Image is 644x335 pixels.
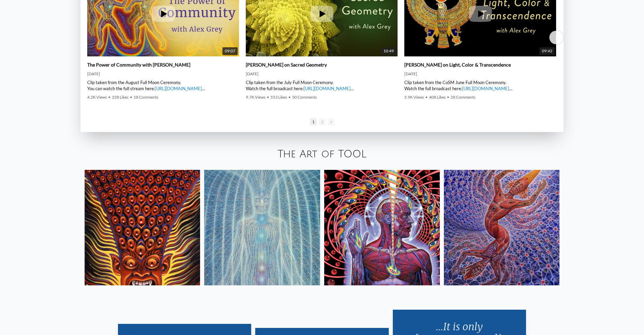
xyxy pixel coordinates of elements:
[404,62,511,68] a: [PERSON_NAME] on Light, Color & Transcendence
[429,95,446,100] span: 408 Likes
[310,118,317,125] span: 1
[278,149,366,160] a: The Art of TOOL
[381,47,396,55] span: 10:49
[292,95,317,100] span: 30 Comments
[222,47,238,55] span: 09:07
[112,95,128,100] span: 228 Likes
[304,86,351,91] a: [URL][DOMAIN_NAME]
[447,95,449,100] span: •
[246,95,265,100] span: 9.7K Views
[108,95,111,100] span: •
[87,62,190,68] a: The Power of Community with [PERSON_NAME]
[425,95,428,100] span: •
[319,118,326,125] span: 2
[404,71,556,77] div: [DATE]
[87,95,107,100] span: 4.2K Views
[404,79,556,92] div: Clip taken from the CoSM June Full Moon Ceremony. Watch the full broadcast here: | [PERSON_NAME] ...
[87,79,239,92] div: Clip taken from the August Full Moon Ceremony. You can watch the full stream here: | [PERSON_NAME...
[270,95,287,100] span: 553 Likes
[134,95,158,100] span: 18 Comments
[155,86,202,91] a: [URL][DOMAIN_NAME]
[130,95,132,100] span: •
[87,71,239,77] div: [DATE]
[267,95,269,100] span: •
[288,95,291,100] span: •
[540,47,555,55] span: 09:42
[462,86,509,91] a: [URL][DOMAIN_NAME]
[404,95,424,100] span: 5.9K Views
[246,71,398,77] div: [DATE]
[246,62,327,68] a: [PERSON_NAME] on Sacred Geometry
[246,79,398,92] div: Clip taken from the July Full Moon Ceremony. Watch the full broadcast here: | [PERSON_NAME] | ► W...
[451,95,475,100] span: 28 Comments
